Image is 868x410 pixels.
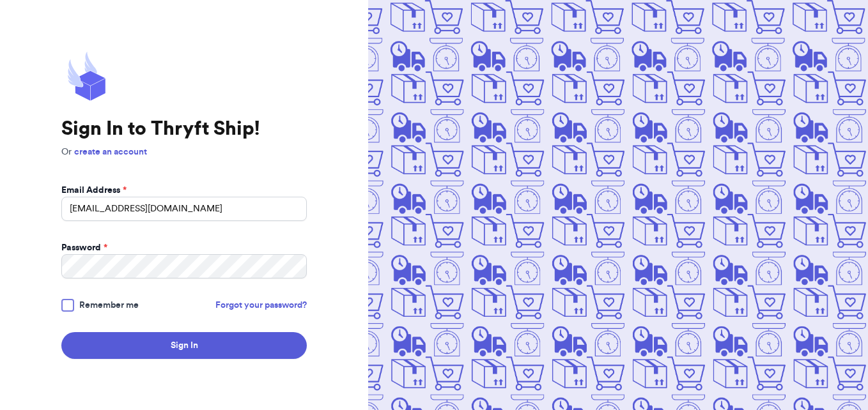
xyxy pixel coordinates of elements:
a: create an account [74,148,147,156]
button: Sign In [61,332,307,359]
a: Forgot your password? [215,299,307,312]
label: Email Address [61,184,127,197]
span: Remember me [79,299,139,312]
h1: Sign In to Thryft Ship! [61,118,307,140]
label: Password [61,241,107,254]
p: Or [61,146,307,158]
